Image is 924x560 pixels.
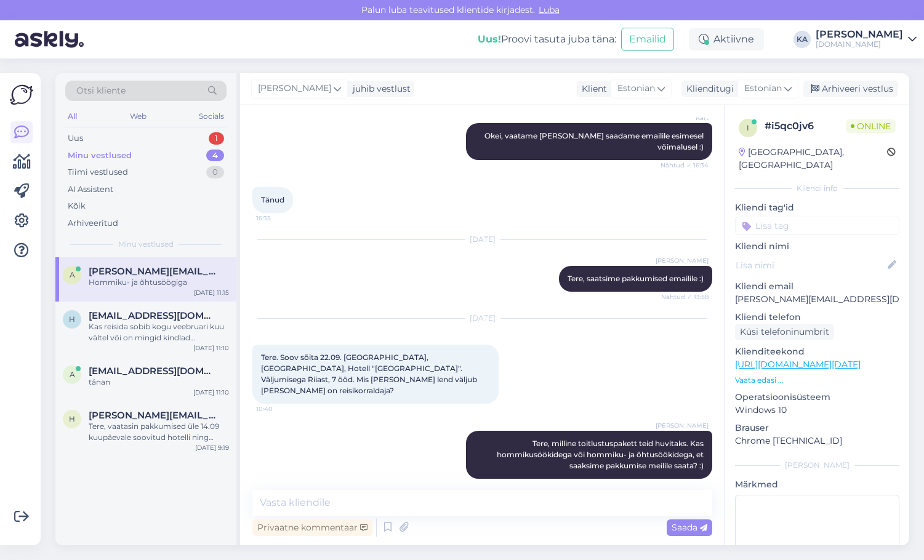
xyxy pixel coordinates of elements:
div: 4 [206,150,224,162]
p: Kliendi telefon [735,311,899,324]
span: Okei, vaatame [PERSON_NAME] saadame emailile esimesel võimalusel :) [484,131,705,151]
span: 16:35 [256,214,302,223]
div: Klient [577,82,607,95]
div: Minu vestlused [68,150,132,162]
span: Estonian [744,82,782,95]
span: Estonian [617,82,655,95]
div: [PERSON_NAME] [816,30,903,39]
span: Nähtud ✓ 13:58 [661,292,709,302]
div: [DATE] 9:19 [195,443,229,452]
b: Uus! [478,33,501,45]
div: [DATE] 11:10 [193,343,229,353]
div: All [65,108,79,124]
div: [DOMAIN_NAME] [816,39,903,49]
div: Hommiku- ja õhtusöögiga [89,277,229,288]
div: Proovi tasuta juba täna: [478,32,616,47]
span: 10:40 [256,404,302,414]
span: [PERSON_NAME] [656,256,709,265]
span: Saada [672,522,707,533]
div: Klienditugi [681,82,734,95]
span: a [70,270,75,279]
input: Lisa nimi [736,258,885,272]
p: Klienditeekond [735,345,899,358]
div: Tere, vaatasin pakkumised üle 14.09 kuupäevale soovitud hotelli ning saadaval on veel toatüüp Jun... [89,421,229,443]
span: Tere, saatsime pakkumised emailile :) [568,274,704,283]
span: Kärt [662,113,709,122]
div: # i5qc0jv6 [765,119,846,134]
div: Privaatne kommentaar [252,519,372,536]
p: [PERSON_NAME][EMAIL_ADDRESS][DOMAIN_NAME] [735,293,899,306]
span: h [69,414,75,423]
div: Aktiivne [689,28,764,50]
div: Küsi telefoninumbrit [735,324,834,340]
span: Luba [535,4,563,15]
span: h [69,314,75,324]
span: Tänud [261,195,284,204]
div: Socials [196,108,227,124]
p: Märkmed [735,478,899,491]
button: Emailid [621,28,674,51]
span: heidi.piisang@gmail.com [89,410,217,421]
span: Minu vestlused [118,239,174,250]
span: andrus.heinlo@gmail.com [89,266,217,277]
div: [PERSON_NAME] [735,460,899,471]
span: [PERSON_NAME] [656,421,709,430]
div: tänan [89,377,229,388]
div: KA [793,31,811,48]
span: Tere. Soov sõita 22.09. [GEOGRAPHIC_DATA], [GEOGRAPHIC_DATA], Hotell "[GEOGRAPHIC_DATA]". Väljumi... [261,353,479,395]
span: hevelin.poder@gmail.com [89,310,217,321]
span: Otsi kliente [76,84,126,97]
span: i [747,123,749,132]
p: Kliendi email [735,280,899,293]
div: Tiimi vestlused [68,166,128,178]
span: Online [846,119,896,133]
div: AI Assistent [68,183,113,196]
div: [DATE] 11:10 [193,388,229,397]
span: [PERSON_NAME] [258,82,331,95]
span: Nähtud ✓ 16:34 [661,161,709,170]
div: Kõik [68,200,86,212]
div: [GEOGRAPHIC_DATA], [GEOGRAPHIC_DATA] [739,146,887,172]
div: Arhiveeritud [68,217,118,230]
span: anderpeipin@gmail.com [89,366,217,377]
p: Chrome [TECHNICAL_ID] [735,434,899,447]
p: Kliendi tag'id [735,201,899,214]
span: a [70,370,75,379]
div: juhib vestlust [348,82,411,95]
a: [URL][DOMAIN_NAME][DATE] [735,359,861,370]
p: Vaata edasi ... [735,375,899,386]
p: Windows 10 [735,404,899,417]
div: 0 [206,166,224,178]
div: [DATE] [252,313,712,324]
div: Uus [68,132,83,145]
img: Askly Logo [10,83,33,106]
p: Brauser [735,422,899,434]
div: [DATE] 11:15 [194,288,229,297]
div: Arhiveeri vestlus [803,81,898,97]
div: 1 [209,132,224,145]
p: Operatsioonisüsteem [735,391,899,404]
div: [DATE] [252,234,712,245]
a: [PERSON_NAME][DOMAIN_NAME] [816,30,917,49]
span: Tere, milline toitlustuspakett teid huvitaks. Kas hommikusöökidega või hommiku- ja õhtusöökidega,... [497,439,705,470]
div: Kliendi info [735,183,899,194]
div: Kas reisida sobib kogu veebruari kuu vältel või on mingid kindlad kuupäevad mis sobiksid reisi al... [89,321,229,343]
input: Lisa tag [735,217,899,235]
div: Web [127,108,149,124]
p: Kliendi nimi [735,240,899,253]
